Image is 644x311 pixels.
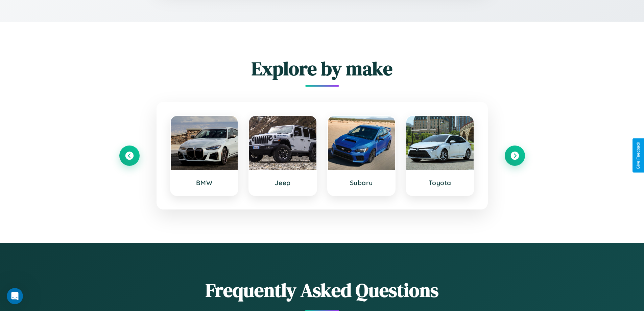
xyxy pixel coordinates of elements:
[413,179,467,187] h3: Toyota
[7,288,23,304] iframe: Intercom live chat
[177,179,231,187] h3: BMW
[256,179,310,187] h3: Jeep
[335,179,388,187] h3: Subaru
[119,55,525,82] h2: Explore by make
[636,142,641,169] div: Give Feedback
[119,277,525,303] h2: Frequently Asked Questions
